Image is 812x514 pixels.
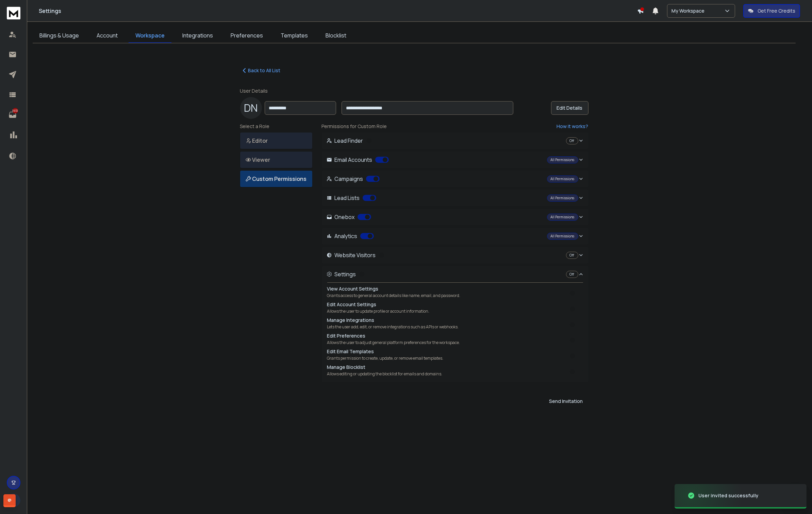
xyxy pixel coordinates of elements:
div: All Permissions [547,175,578,183]
h1: Settings [39,7,637,15]
a: Workspace [129,29,171,43]
button: Onebox All Permissions [322,209,589,225]
p: Onebox [327,213,371,221]
button: J [7,494,20,507]
a: 1572 [6,108,19,122]
div: All Permissions [547,214,578,221]
button: Back to All List [240,66,281,75]
p: Allows editing or updating the blocklist for emails and domains. [327,371,443,377]
p: Lead Lists [327,194,376,202]
p: Lead Finder [327,137,380,145]
p: Grants access to general account details like name, email, and password. [327,293,461,298]
div: All Permissions [547,156,578,163]
div: Off [566,137,578,144]
label: View Account Settings [327,285,379,292]
p: Lets the user add, edit, or remove integrations such as APIs or webhooks. [327,324,459,330]
label: Edit Email Templates [327,348,374,355]
p: Campaigns [327,175,380,183]
div: D N [240,97,262,119]
img: logo [7,7,20,19]
button: Settings Off [322,266,589,282]
label: Edit Account Settings [327,301,377,308]
a: Account [90,29,125,43]
p: Custom Permissions [246,175,307,183]
div: All Permissions [547,194,578,202]
button: Send Invitation [544,394,589,408]
p: Grants permission to create, update, or remove email templates. [327,356,444,361]
p: Settings [327,270,372,278]
p: My Workspace [672,7,707,14]
button: Analytics All Permissions [322,228,589,244]
label: Edit Preferences [327,332,366,339]
button: Edit Details [551,101,589,115]
button: Lead Lists All Permissions [322,190,589,206]
div: User invited successfully [698,492,759,499]
button: Website Visitors Off [322,247,589,263]
p: 1572 [13,108,18,113]
p: Allows the user to update profile or account information. [327,309,430,314]
p: Editor [246,137,307,145]
p: Viewer [246,156,307,164]
label: Manage Blocklist [327,364,366,370]
p: User Details [240,88,589,94]
a: Preferences [224,29,270,43]
p: Allows the user to adjust general platform preferences for the workspace. [327,340,460,345]
span: Permissions for Custom Role [322,123,387,130]
p: Analytics [327,232,374,240]
p: Email Accounts [327,156,389,164]
a: How it works? [557,123,589,130]
button: Get Free Credits [743,4,800,18]
p: Select a Role [240,123,312,130]
p: Website Visitors [327,251,392,259]
div: Settings Off [322,282,589,382]
button: Lead Finder Off [322,133,589,149]
button: Campaigns All Permissions [322,171,589,187]
p: Get Free Credits [758,7,795,14]
div: Off [566,271,578,278]
a: Templates [274,29,315,43]
div: @ [3,494,16,507]
button: Email Accounts All Permissions [322,152,589,168]
a: Blocklist [319,29,353,43]
label: Manage Integrations [327,317,375,323]
a: Integrations [176,29,220,43]
div: All Permissions [547,233,578,240]
a: Billings & Usage [33,29,86,43]
div: Off [566,252,578,259]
